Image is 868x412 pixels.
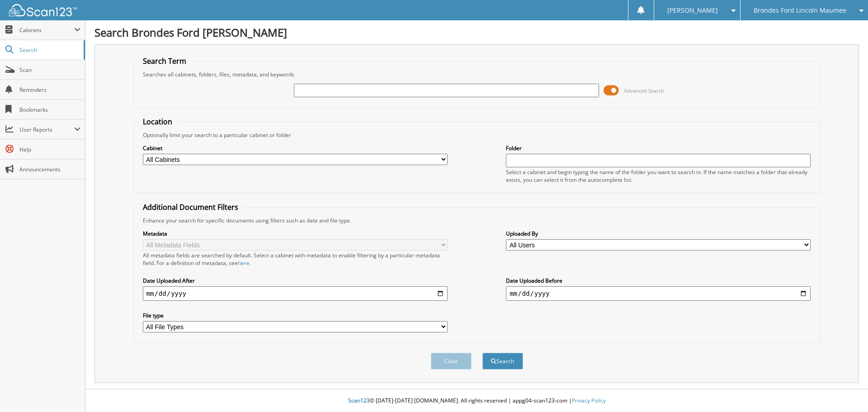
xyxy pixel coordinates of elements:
span: Scan [19,66,80,74]
span: Brondes Ford Lincoln Maumee [754,8,846,13]
span: Reminders [19,86,80,94]
span: Cabinets [19,26,74,34]
a: here [238,259,250,267]
label: Date Uploaded After [143,277,448,284]
span: Advanced Search [624,87,664,94]
button: Clear [431,353,472,369]
legend: Location [138,117,177,127]
input: end [506,286,811,301]
div: Select a cabinet and begin typing the name of the folder you want to search in. If the name match... [506,168,811,184]
div: © [DATE]-[DATE] [DOMAIN_NAME]. All rights reserved | appg04-scan123-com | [85,390,868,412]
div: Searches all cabinets, folders, files, metadata, and keywords [138,71,816,78]
div: Optionally limit your search to a particular cabinet or folder [138,131,816,139]
label: Cabinet [143,144,448,152]
label: Uploaded By [506,230,811,237]
div: All metadata fields are searched by default. Select a cabinet with metadata to enable filtering b... [143,251,448,267]
span: Scan123 [348,397,370,404]
legend: Search Term [138,56,191,66]
legend: Additional Document Filters [138,202,243,212]
label: File type [143,312,448,319]
span: Announcements [19,166,80,173]
button: Search [482,353,523,369]
a: Privacy Policy [572,397,606,404]
span: [PERSON_NAME] [667,8,718,13]
span: User Reports [19,126,74,133]
span: Search [19,46,79,54]
input: start [143,286,448,301]
label: Metadata [143,230,448,237]
span: Bookmarks [19,106,80,114]
h1: Search Brondes Ford [PERSON_NAME] [94,25,859,40]
label: Date Uploaded Before [506,277,811,284]
label: Folder [506,144,811,152]
span: Help [19,146,80,153]
img: scan123-logo-white.svg [9,4,77,16]
div: Enhance your search for specific documents using filters such as date and file type. [138,217,816,224]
